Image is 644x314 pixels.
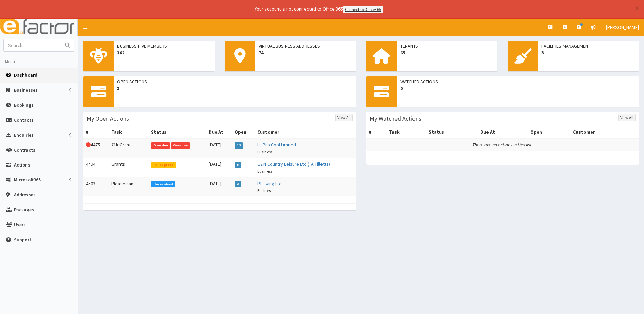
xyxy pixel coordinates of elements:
small: Business [257,149,272,154]
span: Watched Actions [400,78,636,85]
span: 362 [117,49,211,56]
span: Overdue [171,142,190,149]
i: This Action is overdue! [86,142,91,147]
a: Connect to Office365 [343,6,383,13]
a: La Pro Cool Limited [257,142,296,148]
th: Task [109,126,148,138]
span: Businesses [14,87,38,93]
span: Dashboard [14,72,37,78]
th: # [366,126,387,138]
td: £1k Grant... [109,138,148,158]
span: 0 [400,85,636,92]
span: Contacts [14,117,34,123]
a: G&N Country Leisure Ltd (TA Tilletts) [257,161,330,167]
span: Microsoft365 [14,177,41,183]
h3: My Watched Actions [370,116,421,122]
span: 3 [117,85,353,92]
th: Open [528,126,571,138]
span: Unresolved [151,181,175,187]
td: 4494 [83,158,109,177]
td: [DATE] [206,158,232,177]
th: Customer [570,126,639,138]
th: Status [148,126,206,138]
a: [PERSON_NAME] [601,19,644,36]
td: Grants [109,158,148,177]
th: Open [232,126,254,138]
span: Contracts [14,147,35,153]
span: Packages [14,207,34,213]
span: Support [14,237,31,243]
small: Business [257,188,272,193]
span: [PERSON_NAME] [606,24,639,30]
span: 5 [235,162,241,168]
span: Overdue [151,142,170,149]
span: Addresses [14,192,36,198]
th: Customer [255,126,356,138]
a: View All [335,114,353,121]
td: 4503 [83,177,109,196]
input: Search... [4,39,61,51]
th: Due At [206,126,232,138]
span: 65 [400,49,494,56]
button: × [635,5,639,12]
span: Users [14,222,26,228]
th: Status [426,126,478,138]
th: # [83,126,109,138]
th: Due At [478,126,528,138]
span: In Progress [151,162,176,168]
span: 3 [541,49,636,56]
span: Tenants [400,42,494,49]
span: Enquiries [14,132,34,138]
a: View All [618,114,636,121]
span: Virtual Business Addresses [259,42,353,49]
h3: My Open Actions [87,116,129,122]
td: Please can... [109,177,148,196]
td: [DATE] [206,138,232,158]
td: [DATE] [206,177,232,196]
span: Bookings [14,102,34,108]
span: Actions [14,162,30,168]
span: 12 [235,142,243,149]
a: Rf Living Ltd [257,180,282,187]
span: Open Actions [117,78,353,85]
div: Your account is not connected to Office 365 [120,5,517,13]
span: 74 [259,49,353,56]
span: Facilities Management [541,42,636,49]
span: Business Hive Members [117,42,211,49]
span: 0 [235,181,241,187]
th: Task [386,126,426,138]
td: 4475 [83,138,109,158]
small: Business [257,169,272,174]
i: There are no actions in this list. [472,142,533,148]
